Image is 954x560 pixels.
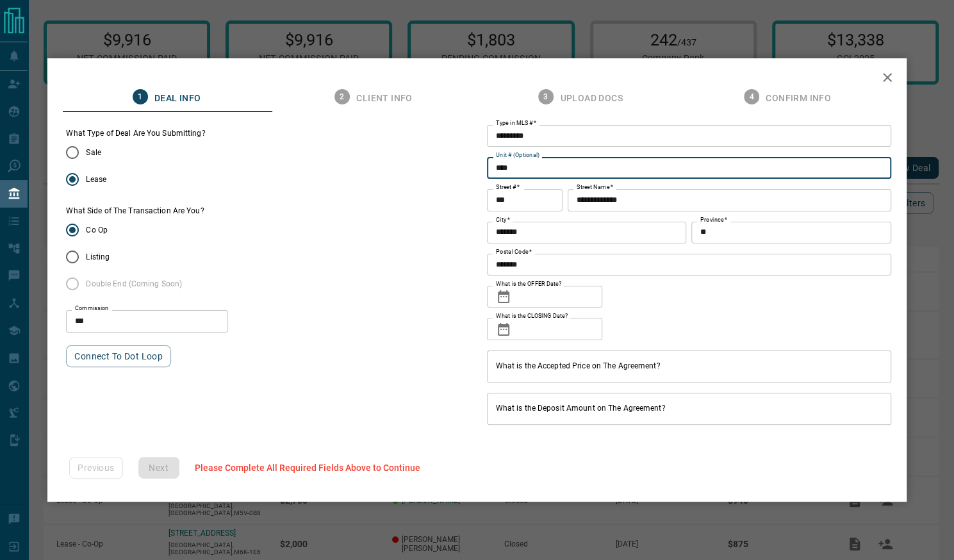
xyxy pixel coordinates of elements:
[154,93,201,104] span: Deal Info
[496,216,510,224] label: City
[496,312,568,320] label: What is the CLOSING Date?
[66,128,205,139] legend: What Type of Deal Are You Submitting?
[496,183,520,192] label: Street #
[86,224,108,236] span: Co Op
[496,280,561,288] label: What is the OFFER Date?
[86,251,110,263] span: Listing
[195,463,420,473] span: Please Complete All Required Fields Above to Continue
[138,92,142,101] text: 1
[86,174,106,185] span: Lease
[66,345,171,367] button: Connect to Dot Loop
[496,248,532,256] label: Postal Code
[86,278,182,290] span: Double End (Coming Soon)
[66,206,204,217] label: What Side of The Transaction Are You?
[496,151,539,160] label: Unit # (Optional)
[75,304,109,313] label: Commission
[700,216,727,224] label: Province
[86,147,101,158] span: Sale
[577,183,613,192] label: Street Name
[496,119,536,128] label: Type in MLS #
